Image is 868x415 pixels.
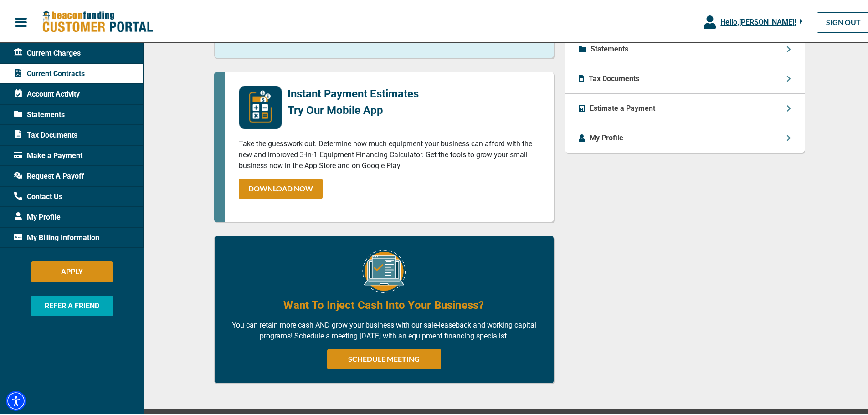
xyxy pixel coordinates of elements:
p: Instant Payment Estimates [288,84,419,100]
span: Request A Payoff [14,169,84,180]
p: Statements [591,42,628,53]
button: APPLY [31,260,113,280]
span: Hello, [PERSON_NAME] ! [720,16,796,25]
img: mobile-app-logo.png [239,84,282,128]
span: Tax Documents [14,128,77,139]
img: Equipment Financing Online Image [362,248,406,291]
span: Statements [14,108,65,118]
span: Account Activity [14,87,80,98]
img: Beacon Funding Customer Portal Logo [42,9,153,32]
span: Current Charges [14,46,81,57]
a: DOWNLOAD NOW [239,177,323,197]
p: Try Our Mobile App [288,100,419,117]
span: Current Contracts [14,67,85,77]
p: Tax Documents [589,72,639,82]
p: My Profile [590,131,623,142]
span: My Profile [14,210,61,221]
span: My Billing Information [14,231,99,241]
a: SCHEDULE MEETING [327,347,441,368]
div: Accessibility Menu [6,389,26,409]
h4: Want To Inject Cash Into Your Business? [283,296,484,311]
p: Take the guesswork out. Determine how much equipment your business can afford with the new and im... [239,137,540,169]
button: REFER A FRIEND [31,294,113,314]
p: Estimate a Payment [590,101,655,112]
span: Make a Payment [14,149,82,159]
p: You can retain more cash AND grow your business with our sale-leaseback and working capital progr... [228,318,540,340]
span: Contact Us [14,190,62,200]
